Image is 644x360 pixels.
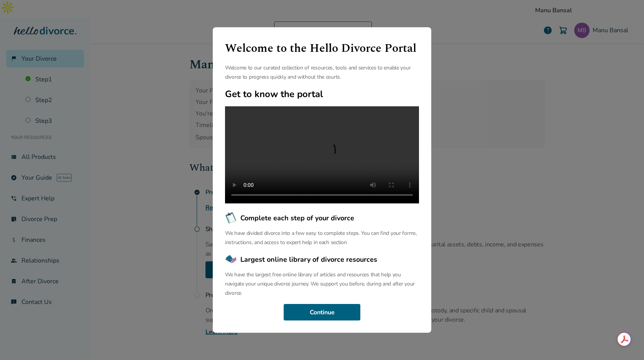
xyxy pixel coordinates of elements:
[284,304,360,321] button: Continue
[225,253,237,266] img: Largest online library of divorce resources
[240,213,354,223] span: Complete each step of your divorce
[225,88,419,100] h2: Get to know the portal
[225,229,419,247] p: We have divided divorce into a few easy to complete steps. You can find your forms, instructions,...
[225,40,419,57] h1: Welcome to the Hello Divorce Portal
[225,212,237,224] img: Complete each step of your divorce
[240,254,377,264] span: Largest online library of divorce resources
[225,270,419,298] p: We have the largest free online library of articles and resources that help you navigate your uni...
[225,63,419,82] p: Welcome to our curated collection of resources, tools and services to enable your divorce to prog...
